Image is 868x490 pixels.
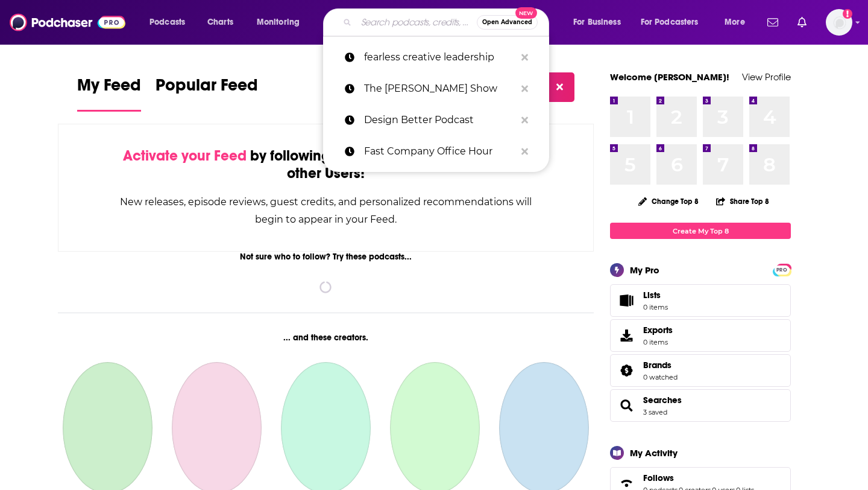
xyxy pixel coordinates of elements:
a: Design Better Podcast [323,104,549,136]
button: open menu [565,13,636,32]
span: For Podcasters [641,14,699,31]
span: Charts [207,14,233,31]
span: PRO [775,266,789,275]
a: 0 watched [643,373,678,381]
button: Share Top 8 [715,189,770,213]
div: ... and these creators. [58,332,594,343]
a: fearless creative leadership [323,42,549,73]
span: Logged in as ashleyswett [826,9,852,36]
span: For Business [573,14,621,31]
span: Popular Feed [156,75,258,103]
button: Open AdvancedNew [477,15,538,30]
a: Exports [610,319,791,352]
span: New [515,7,537,19]
a: Charts [200,13,241,32]
span: 0 items [643,338,673,346]
svg: Add a profile image [843,9,852,19]
a: Show notifications dropdown [763,12,783,33]
a: Show notifications dropdown [793,12,811,33]
p: Fast Company Office Hour [364,136,515,167]
span: My Feed [77,75,141,103]
a: Brands [614,362,638,379]
div: My Pro [630,264,659,276]
a: PRO [775,265,789,274]
a: Follows [643,472,754,483]
img: Podchaser - Follow, Share and Rate Podcasts [10,11,125,34]
p: fearless creative leadership [364,42,515,73]
button: open menu [141,13,201,32]
a: 3 saved [643,408,667,416]
span: Activate your Feed [123,147,247,165]
span: Brands [643,360,671,371]
span: 0 items [643,303,668,311]
a: Searches [643,395,682,406]
p: Design Better Podcast [364,104,515,136]
span: Podcasts [149,14,185,31]
a: My Feed [77,75,141,112]
div: Not sure who to follow? Try these podcasts... [58,252,594,262]
a: Searches [614,397,638,414]
span: Exports [643,325,673,336]
a: Popular Feed [156,75,258,112]
span: Lists [643,290,661,301]
a: Brands [643,360,678,371]
span: Open Advanced [482,19,532,25]
span: Brands [610,354,791,387]
button: Show profile menu [826,9,852,36]
button: open menu [716,13,760,32]
span: Searches [610,389,791,422]
a: View Profile [742,71,791,83]
a: Fast Company Office Hour [323,136,549,167]
a: Create My Top 8 [610,223,791,239]
span: Lists [643,290,668,301]
button: open menu [633,13,716,32]
button: open menu [248,13,315,32]
a: Lists [610,284,791,317]
span: More [725,14,745,31]
button: Change Top 8 [631,194,706,209]
div: New releases, episode reviews, guest credits, and personalized recommendations will begin to appe... [119,193,533,228]
span: Exports [614,327,638,344]
img: User Profile [826,9,852,36]
div: My Activity [630,447,678,459]
div: by following Podcasts, Creators, Lists, and other Users! [119,147,533,182]
span: Lists [614,292,638,309]
p: The Russell Brunson Show [364,73,515,104]
span: Monitoring [257,14,300,31]
a: Welcome [PERSON_NAME]! [610,71,729,83]
a: The [PERSON_NAME] Show [323,73,549,104]
div: Search podcasts, credits, & more... [335,8,561,36]
span: Follows [643,472,674,483]
input: Search podcasts, credits, & more... [356,13,477,32]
